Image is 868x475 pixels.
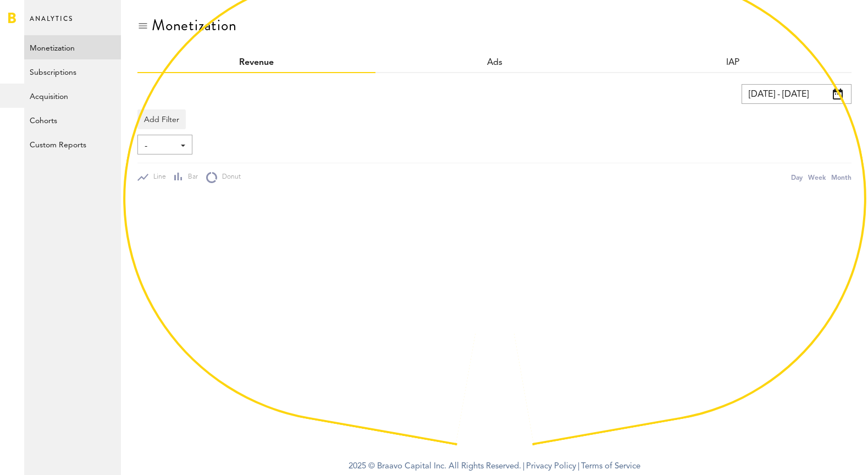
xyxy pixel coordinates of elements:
a: Privacy Policy [526,462,576,471]
a: Monetization [24,35,121,59]
span: - [145,137,174,156]
a: Acquisition [24,84,121,108]
a: IAP [726,58,739,67]
span: 2025 © Braavo Capital Inc. All Rights Reserved. [349,459,521,475]
a: Ads [487,58,502,67]
div: Monetization [152,16,237,34]
a: Custom Reports [24,132,121,156]
span: Donut [217,173,241,182]
span: Line [148,173,166,182]
div: Day [791,172,803,183]
a: Terms of Service [581,462,640,471]
span: Bar [183,173,198,182]
div: Week [808,172,826,183]
a: Subscriptions [24,59,121,84]
button: Add Filter [137,109,186,129]
span: Analytics [30,12,73,35]
a: Revenue [239,58,274,67]
a: Cohorts [24,108,121,132]
div: Month [831,172,852,183]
